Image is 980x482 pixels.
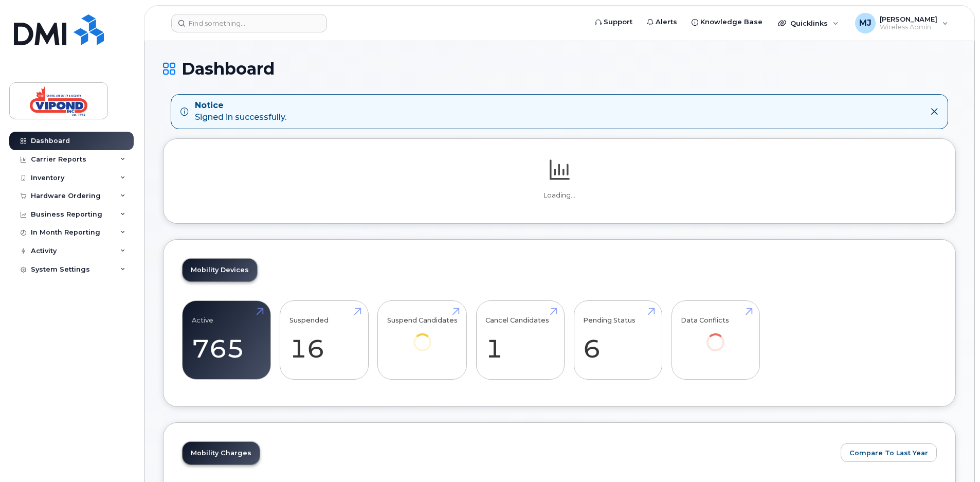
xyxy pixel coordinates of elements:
[182,191,937,200] p: Loading...
[849,448,928,458] span: Compare To Last Year
[195,100,286,123] div: Signed in successfully.
[183,442,260,465] a: Mobility Charges
[841,443,937,462] button: Compare To Last Year
[681,306,750,365] a: Data Conflicts
[183,259,257,281] a: Mobility Devices
[289,306,359,374] a: Suspended 16
[195,100,286,112] strong: Notice
[583,306,652,374] a: Pending Status 6
[192,306,261,374] a: Active 765
[387,306,458,365] a: Suspend Candidates
[163,60,956,78] h1: Dashboard
[485,306,555,374] a: Cancel Candidates 1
